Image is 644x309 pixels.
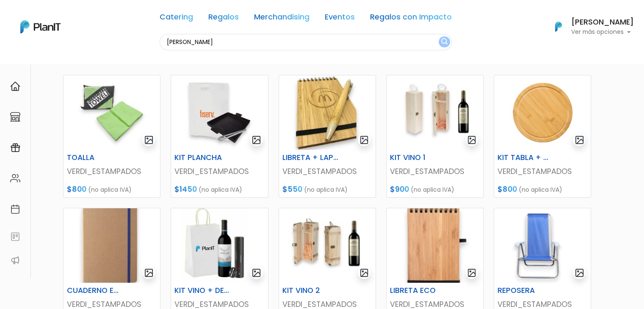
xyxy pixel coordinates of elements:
a: Catering [160,14,193,24]
a: gallery-light KIT VINO 1 VERDI_ESTAMPADOS $900 (no aplica IVA) [386,75,484,198]
span: (no aplica IVA) [199,185,242,194]
img: marketplace-4ceaa7011d94191e9ded77b95e3339b90024bf715f7c57f8cf31f2d8c509eaba.svg [10,112,20,122]
h6: REPOSERA [492,286,559,295]
h6: CUADERNO ECO [62,286,129,295]
a: Merchandising [254,14,310,24]
span: (no aplica IVA) [304,185,348,194]
img: campaigns-02234683943229c281be62815700db0a1741e53638e28bf9629b52c665b00959.svg [10,143,20,153]
p: VERDI_ESTAMPADOS [498,166,587,177]
img: search_button-432b6d5273f82d61273b3651a40e1bd1b912527efae98b1b7a1b2c0702e16a8d.svg [441,38,448,46]
img: feedback-78b5a0c8f98aac82b08bfc38622c3050aee476f2c9584af64705fc4e61158814.svg [10,232,20,242]
img: calendar-87d922413cdce8b2cf7b7f5f62616a5cf9e4887200fb71536465627b3292af00.svg [10,204,20,214]
p: Ver más opciones [571,29,634,35]
h6: KIT VINO 2 [277,286,344,295]
a: gallery-light LIBRETA + LAPICERA VERDI_ESTAMPADOS $550 (no aplica IVA) [279,75,376,198]
span: $800 [498,184,517,194]
img: thumb_861F3D61-D57B-449B-8FF5-08E309B01CB4.jpeg [279,208,376,283]
p: VERDI_ESTAMPADOS [390,166,480,177]
h6: LIBRETA + LAPICERA [277,153,344,162]
input: Buscá regalos, desayunos, y más [160,34,452,50]
h6: [PERSON_NAME] [571,19,634,26]
span: (no aplica IVA) [88,185,132,194]
img: gallery-light [252,135,261,145]
h6: TOALLA [62,153,129,162]
a: gallery-light KIT TABLA + CUBIERTOS VERDI_ESTAMPADOS $800 (no aplica IVA) [494,75,591,198]
h6: LIBRETA ECO [385,286,452,295]
span: $900 [390,184,409,194]
img: gallery-light [359,268,369,278]
img: gallery-light [575,268,584,278]
img: people-662611757002400ad9ed0e3c099ab2801c6687ba6c219adb57efc949bc21e19d.svg [10,173,20,183]
img: partners-52edf745621dab592f3b2c58e3bca9d71375a7ef29c3b500c9f145b62cc070d4.svg [10,255,20,265]
span: $550 [282,184,302,194]
span: $800 [67,184,86,194]
p: VERDI_ESTAMPADOS [67,166,157,177]
p: VERDI_ESTAMPADOS [282,166,372,177]
img: thumb_Captura_de_pantalla_2024-09-05_150832.png [494,208,591,283]
h6: KIT VINO 1 [385,153,452,162]
div: ¿Necesitás ayuda? [44,8,122,25]
img: thumb_2000___2000-Photoroom__5_.jpg [64,75,160,150]
img: thumb_image__copia___copia___copia___copia___copia___copia___copia___copia___copia_-Photoroom__72... [494,75,591,150]
button: PlanIt Logo [PERSON_NAME] Ver más opciones [544,16,634,38]
h6: KIT TABLA + CUBIERTOS [492,153,559,162]
img: PlanIt Logo [549,17,568,36]
a: Regalos [208,14,239,24]
img: gallery-light [252,268,261,278]
a: gallery-light TOALLA VERDI_ESTAMPADOS $800 (no aplica IVA) [63,75,160,198]
img: thumb_image__copia___copia___copia___copia___copia___copia___copia___copia___copia_-Photoroom__43... [64,208,160,283]
img: home-e721727adea9d79c4d83392d1f703f7f8bce08238fde08b1acbfd93340b81755.svg [10,81,20,91]
h6: KIT VINO + DESCORCHADOR [169,286,236,295]
span: (no aplica IVA) [411,185,454,194]
img: gallery-light [467,135,477,145]
img: gallery-light [467,268,477,278]
img: gallery-light [575,135,584,145]
img: gallery-light [144,268,154,278]
img: PlanIt Logo [20,20,61,33]
span: (no aplica IVA) [519,185,562,194]
img: gallery-light [144,135,154,145]
span: $1450 [174,184,197,194]
img: thumb_image__copia___copia___copia___copia___copia___copia___copia___copia___copia_-Photoroom__45... [279,75,376,150]
img: thumb_WhatsApp_Image_2024-06-27_at_13.35.36__1_.jpeg [171,208,268,283]
img: thumb_image__copia___copia___copia___copia___copia___copia___copia___copia___copia_-Photoroom__39... [387,208,483,283]
a: Eventos [325,14,355,24]
p: VERDI_ESTAMPADOS [174,166,264,177]
img: thumb_image__copia___copia___copia___copia___copia___copia___copia___copia_-Photoroom__1_.jpg [171,75,268,150]
h6: KIT PLANCHA [169,153,236,162]
img: gallery-light [359,135,369,145]
a: gallery-light KIT PLANCHA VERDI_ESTAMPADOS $1450 (no aplica IVA) [171,75,268,198]
a: Regalos con Impacto [370,14,452,24]
img: thumb_6BD4B826-BE37-4176-84EE-1FCFABEABBC7.jpeg [387,75,483,150]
